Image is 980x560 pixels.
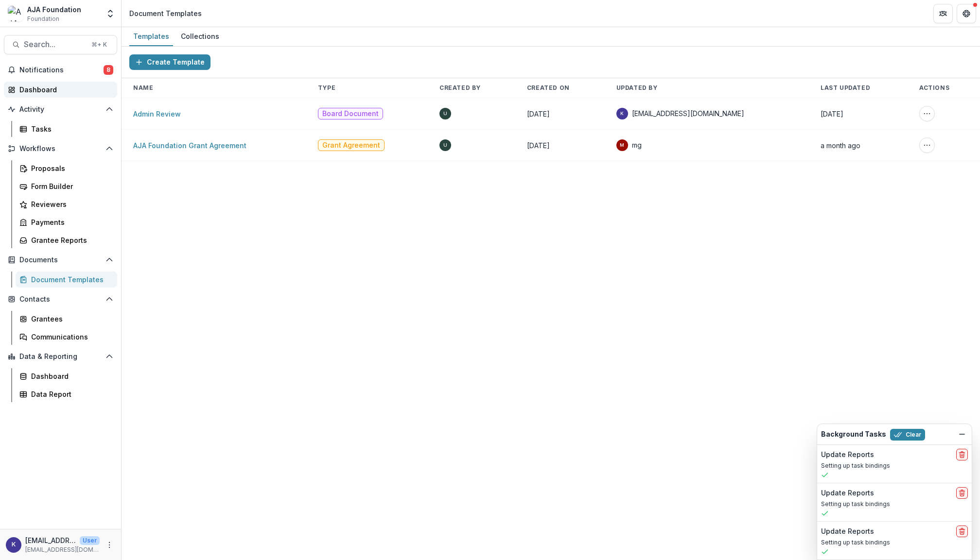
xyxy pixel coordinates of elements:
[620,111,624,116] div: kjarrett@ajafoundation.org
[31,332,109,342] div: Communications
[27,4,81,15] div: AJA Foundation
[31,199,109,209] div: Reviewers
[956,487,968,499] button: delete
[31,163,109,173] div: Proposals
[104,4,117,23] button: Open entity switcher
[19,353,102,361] span: Data & Reporting
[129,8,202,18] div: Document Templates
[16,121,117,137] a: Tasks
[122,78,306,98] th: Name
[19,105,102,114] span: Activity
[821,110,843,118] span: [DATE]
[129,27,173,46] a: Templates
[632,109,744,119] span: [EMAIL_ADDRESS][DOMAIN_NAME]
[4,102,117,117] button: Open Activity
[31,389,109,399] div: Data Report
[16,329,117,345] a: Communications
[956,526,968,537] button: delete
[306,78,428,98] th: Type
[104,65,113,75] span: 8
[322,141,380,150] span: Grant Agreement
[19,66,104,74] span: Notifications
[25,545,100,554] p: [EMAIL_ADDRESS][DOMAIN_NAME]
[129,54,210,70] button: Create Template
[133,110,181,118] a: Admin Review
[4,62,117,78] button: Notifications8
[605,78,809,98] th: Updated By
[24,40,86,49] span: Search...
[80,536,100,545] p: User
[177,27,223,46] a: Collections
[19,295,102,304] span: Contacts
[322,110,379,118] span: Board Document
[4,349,117,364] button: Open Data & Reporting
[933,4,953,23] button: Partners
[527,110,550,118] span: [DATE]
[919,106,935,121] button: More Action
[428,78,515,98] th: Created By
[515,78,605,98] th: Created On
[8,6,23,21] img: AJA Foundation
[16,368,117,384] a: Dashboard
[89,39,109,50] div: ⌘ + K
[19,256,102,264] span: Documents
[956,449,968,460] button: delete
[919,137,935,153] button: More Action
[821,141,860,150] span: a month ago
[620,143,624,148] div: mg
[4,252,117,268] button: Open Documents
[19,145,102,153] span: Workflows
[12,542,16,548] div: kjarrett@ajafoundation.org
[31,274,109,285] div: Document Templates
[31,314,109,324] div: Grantees
[31,235,109,245] div: Grantee Reports
[443,143,447,148] div: Unknown
[25,535,76,545] p: [EMAIL_ADDRESS][DOMAIN_NAME]
[19,85,109,95] div: Dashboard
[177,29,223,43] div: Collections
[4,141,117,156] button: Open Workflows
[809,78,908,98] th: Last Updated
[31,124,109,134] div: Tasks
[31,181,109,191] div: Form Builder
[957,4,976,23] button: Get Help
[4,82,117,98] a: Dashboard
[31,217,109,227] div: Payments
[16,196,117,212] a: Reviewers
[821,500,968,509] p: Setting up task bindings
[956,428,968,440] button: Dismiss
[129,29,173,43] div: Templates
[16,178,117,194] a: Form Builder
[527,141,550,150] span: [DATE]
[890,429,925,441] button: Clear
[125,6,206,20] nav: breadcrumb
[133,141,246,150] a: AJA Foundation Grant Agreement
[31,371,109,381] div: Dashboard
[908,78,980,98] th: Actions
[16,160,117,176] a: Proposals
[821,489,874,497] h2: Update Reports
[16,272,117,288] a: Document Templates
[27,15,59,23] span: Foundation
[632,140,642,150] span: mg
[443,111,447,116] div: Unknown
[16,311,117,327] a: Grantees
[16,232,117,248] a: Grantee Reports
[821,451,874,459] h2: Update Reports
[821,461,968,470] p: Setting up task bindings
[821,430,886,439] h2: Background Tasks
[4,35,117,54] button: Search...
[821,527,874,536] h2: Update Reports
[16,386,117,402] a: Data Report
[104,539,115,551] button: More
[821,538,968,547] p: Setting up task bindings
[16,214,117,230] a: Payments
[4,291,117,307] button: Open Contacts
